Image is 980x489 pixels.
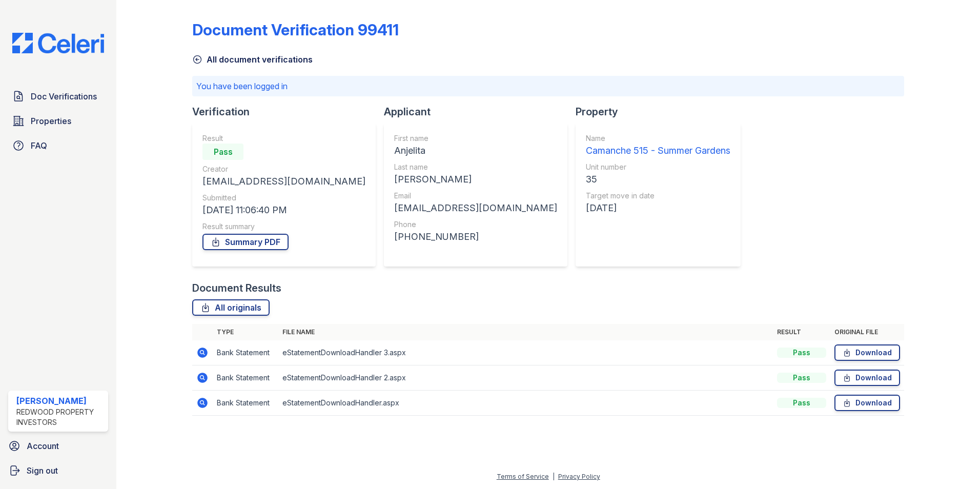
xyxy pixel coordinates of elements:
span: Account [27,440,59,452]
div: [PHONE_NUMBER] [394,230,557,244]
div: [EMAIL_ADDRESS][DOMAIN_NAME] [394,201,557,215]
th: File name [278,324,773,340]
td: Bank Statement [213,365,278,391]
a: Doc Verifications [8,86,108,107]
div: Pass [777,398,826,408]
a: Summary PDF [202,234,289,250]
td: Bank Statement [213,340,278,365]
td: eStatementDownloadHandler.aspx [278,391,773,416]
div: Pass [202,144,243,160]
div: Last name [394,162,557,172]
div: Target move in date [586,191,730,201]
p: You have been logged in [196,80,900,92]
a: Download [834,344,900,361]
a: Download [834,395,900,411]
a: Sign out [4,460,112,481]
div: Document Verification 99411 [192,21,399,39]
th: Type [213,324,278,340]
div: Verification [192,105,384,119]
div: Result summary [202,221,365,232]
div: Property [576,105,749,119]
img: CE_Logo_Blue-a8612792a0a2168367f1c8372b55b34899dd931a85d93a1a3d3e32e68fde9ad4.png [4,33,112,53]
span: Properties [31,115,71,127]
div: Pass [777,373,826,383]
a: All document verifications [192,53,313,66]
div: [DATE] 11:06:40 PM [202,203,365,217]
div: Creator [202,164,365,174]
div: First name [394,133,557,144]
div: [PERSON_NAME] [394,172,557,187]
div: Name [586,133,730,144]
div: Submitted [202,193,365,203]
td: eStatementDownloadHandler 3.aspx [278,340,773,365]
div: 35 [586,172,730,187]
th: Result [773,324,830,340]
div: Phone [394,219,557,230]
a: FAQ [8,135,108,156]
div: Result [202,133,365,144]
a: Privacy Policy [558,473,600,480]
a: Download [834,370,900,386]
a: Account [4,436,112,456]
div: [PERSON_NAME] [16,395,104,407]
div: Document Results [192,281,281,295]
div: Pass [777,348,826,358]
div: [DATE] [586,201,730,215]
div: [EMAIL_ADDRESS][DOMAIN_NAME] [202,174,365,189]
a: All originals [192,299,270,316]
span: Doc Verifications [31,90,97,103]
a: Name Camanche 515 - Summer Gardens [586,133,730,158]
div: | [553,473,555,480]
div: Anjelita [394,144,557,158]
div: Email [394,191,557,201]
a: Properties [8,111,108,131]
span: FAQ [31,139,47,152]
div: Camanche 515 - Summer Gardens [586,144,730,158]
a: Terms of Service [497,473,549,480]
td: eStatementDownloadHandler 2.aspx [278,365,773,391]
td: Bank Statement [213,391,278,416]
th: Original file [830,324,904,340]
div: Redwood Property Investors [16,407,104,427]
div: Unit number [586,162,730,172]
div: Applicant [384,105,576,119]
span: Sign out [27,464,58,477]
